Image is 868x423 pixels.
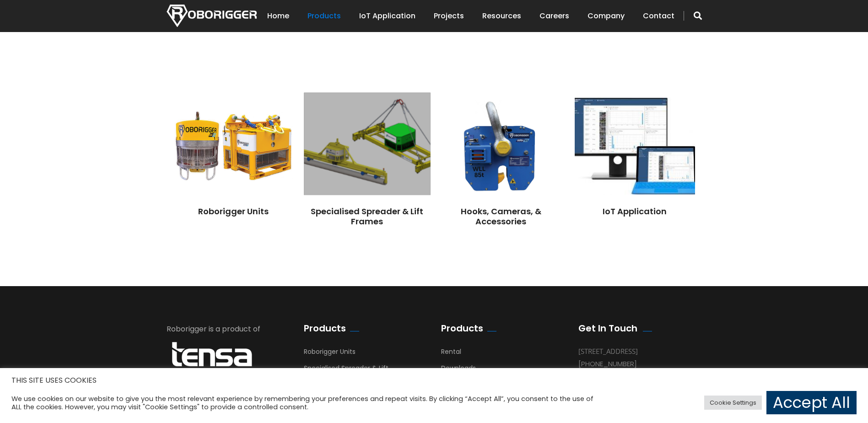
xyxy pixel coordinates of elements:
a: Company [588,2,625,30]
div: We use cookies on our website to give you the most relevant experience by remembering your prefer... [11,395,603,411]
a: Specialised Spreader & Lift Frames [304,363,388,390]
a: Roborigger Units [198,206,269,217]
a: Specialised Spreader & Lift Frames [311,206,423,227]
h2: Products [441,323,483,334]
a: Projects [434,2,464,30]
a: Hooks, Cameras, & Accessories [461,206,541,227]
div: [PHONE_NUMBER] [578,358,688,370]
a: IoT Application [359,2,415,30]
a: Accept All [766,391,857,414]
h2: Products [304,323,346,334]
a: Contact [643,2,674,30]
a: Products [307,2,341,30]
a: Home [267,2,289,30]
a: Cookie Settings [704,396,762,410]
img: Nortech [167,5,257,27]
div: [STREET_ADDRESS] [578,345,688,358]
a: Resources [482,2,521,30]
a: Roborigger Units [304,347,356,361]
a: Careers [539,2,569,30]
h5: THIS SITE USES COOKIES [11,374,857,386]
h2: Get In Touch [578,323,637,334]
a: Rental [441,347,461,361]
a: IoT Application [603,206,667,217]
a: Downloads [441,363,476,377]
